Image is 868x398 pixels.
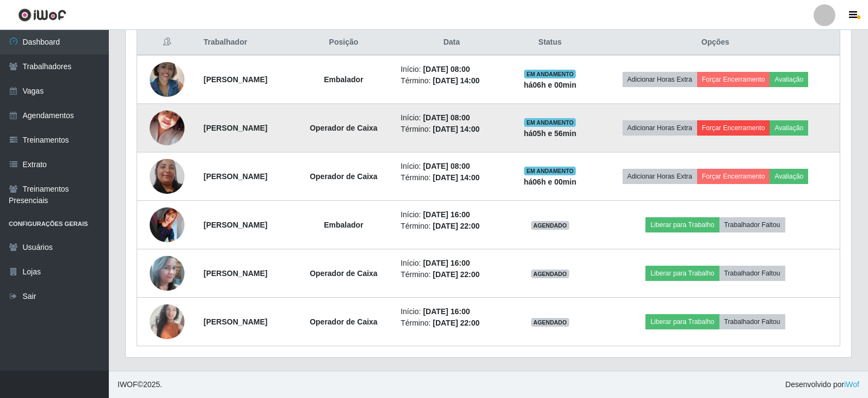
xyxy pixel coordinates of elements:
span: EM ANDAMENTO [524,70,576,78]
li: Início: [401,161,502,172]
th: Data [394,30,509,56]
span: IWOF [118,380,138,389]
strong: Operador de Caixa [310,317,378,326]
li: Início: [401,112,502,124]
li: Início: [401,306,502,317]
strong: Operador de Caixa [310,172,378,181]
strong: [PERSON_NAME] [204,124,267,132]
time: [DATE] 08:00 [423,113,470,122]
time: [DATE] 22:00 [433,319,479,327]
th: Status [509,30,591,56]
strong: [PERSON_NAME] [204,172,267,181]
button: Forçar Encerramento [697,169,770,184]
time: [DATE] 16:00 [423,259,470,267]
span: AGENDADO [531,221,569,230]
li: Término: [401,172,502,183]
button: Adicionar Horas Extra [623,169,697,184]
li: Término: [401,221,502,232]
img: 1651545393284.jpeg [150,207,184,242]
th: Posição [293,30,394,56]
time: [DATE] 16:00 [423,210,470,219]
strong: Embalador [324,221,363,229]
span: EM ANDAMENTO [524,118,576,127]
li: Início: [401,258,502,269]
button: Trabalhador Faltou [719,314,785,329]
button: Trabalhador Faltou [719,266,785,281]
img: 1750528550016.jpeg [150,56,184,102]
button: Forçar Encerramento [697,72,770,87]
time: [DATE] 22:00 [433,222,479,230]
strong: Embalador [324,75,363,84]
strong: Operador de Caixa [310,269,378,278]
img: 1673461881907.jpeg [150,97,184,159]
button: Adicionar Horas Extra [623,120,697,136]
time: [DATE] 08:00 [423,162,470,170]
strong: [PERSON_NAME] [204,269,267,278]
span: AGENDADO [531,318,569,327]
button: Avaliação [769,72,808,87]
button: Adicionar Horas Extra [623,72,697,87]
li: Término: [401,75,502,87]
img: 1683770959203.jpeg [150,242,184,304]
span: © 2025 . [118,379,162,390]
button: Liberar para Trabalho [645,314,719,329]
th: Trabalhador [197,30,293,56]
button: Avaliação [769,169,808,184]
strong: há 06 h e 00 min [524,81,576,89]
button: Liberar para Trabalho [645,266,719,281]
button: Avaliação [769,120,808,136]
img: CoreUI Logo [18,8,66,22]
time: [DATE] 14:00 [433,76,479,85]
th: Opções [591,30,840,56]
strong: há 06 h e 00 min [524,177,576,186]
a: iWof [844,380,859,389]
strong: [PERSON_NAME] [204,75,267,84]
span: AGENDADO [531,270,569,278]
time: [DATE] 14:00 [433,173,479,182]
button: Liberar para Trabalho [645,217,719,232]
time: [DATE] 22:00 [433,270,479,279]
li: Início: [401,64,502,75]
strong: [PERSON_NAME] [204,317,267,326]
strong: [PERSON_NAME] [204,221,267,229]
span: EM ANDAMENTO [524,167,576,175]
time: [DATE] 16:00 [423,307,470,316]
span: Desenvolvido por [785,379,859,390]
button: Trabalhador Faltou [719,217,785,232]
li: Início: [401,209,502,221]
strong: Operador de Caixa [310,124,378,132]
li: Término: [401,269,502,280]
img: 1701346720849.jpeg [150,139,184,213]
strong: há 05 h e 56 min [524,129,576,138]
img: 1736347435589.jpeg [150,298,184,345]
button: Forçar Encerramento [697,120,770,136]
li: Término: [401,317,502,329]
li: Término: [401,124,502,135]
time: [DATE] 14:00 [433,125,479,133]
time: [DATE] 08:00 [423,65,470,74]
